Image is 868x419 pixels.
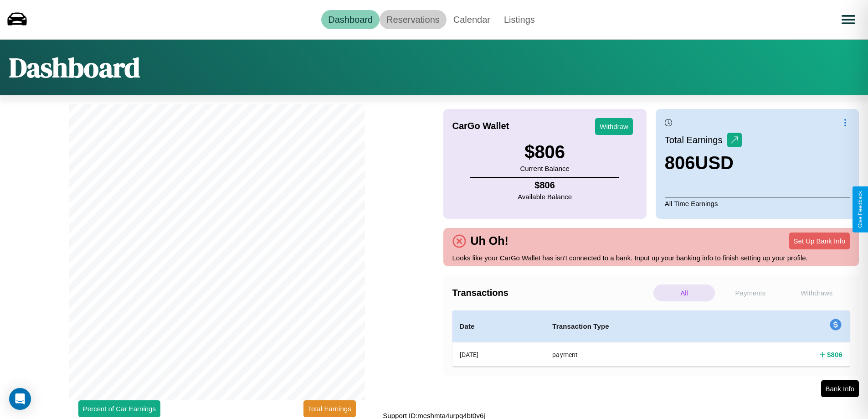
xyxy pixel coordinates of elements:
[518,180,572,191] h4: $ 806
[9,49,140,86] h1: Dashboard
[857,191,863,228] div: Give Feedback
[303,400,356,417] button: Total Earnings
[460,321,538,332] h4: Date
[380,10,447,29] a: Reservations
[466,234,513,248] h4: Uh Oh!
[452,310,850,367] table: simple table
[653,285,715,301] p: All
[452,121,509,131] h4: CarGo Wallet
[786,285,847,301] p: Withdraws
[827,350,842,359] h4: $ 806
[518,191,572,203] p: Available Balance
[665,197,850,210] p: All Time Earnings
[452,252,850,264] p: Looks like your CarGo Wallet has isn't connected to a bank. Input up your banking info to finish ...
[78,400,160,417] button: Percent of Car Earnings
[821,380,859,397] button: Bank Info
[497,10,542,29] a: Listings
[321,10,380,29] a: Dashboard
[520,142,569,162] h3: $ 806
[452,288,651,298] h4: Transactions
[447,10,497,29] a: Calendar
[789,233,850,249] button: Set Up Bank Info
[545,342,742,367] th: payment
[665,132,727,148] p: Total Earnings
[452,342,545,367] th: [DATE]
[9,388,31,410] div: Open Intercom Messenger
[836,7,861,32] button: Open menu
[665,153,742,173] h3: 806 USD
[520,162,569,175] p: Current Balance
[595,118,633,135] button: Withdraw
[719,285,781,301] p: Payments
[552,321,734,332] h4: Transaction Type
